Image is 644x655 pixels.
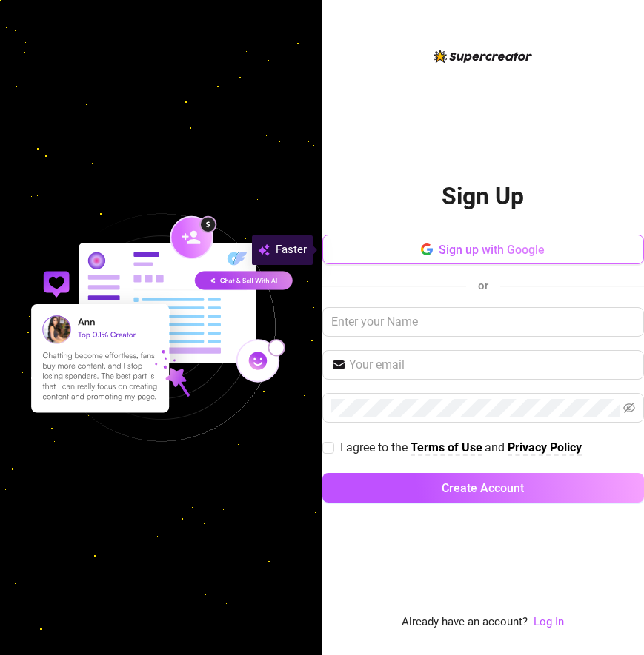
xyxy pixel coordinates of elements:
a: Log In [534,614,564,631]
span: or [478,279,488,292]
a: Privacy Policy [508,440,582,456]
img: svg%3e [258,241,270,259]
span: Sign up with Google [439,243,545,257]
span: Create Account [442,481,524,495]
img: logo-BBDzfeDw.svg [434,50,532,63]
h2: Sign Up [442,181,524,212]
span: eye-invisible [623,402,635,414]
a: Terms of Use [411,440,482,456]
strong: Privacy Policy [508,440,582,454]
span: Already have an account? [402,614,528,631]
span: I agree to the [340,440,411,454]
span: Faster [276,241,307,259]
input: Your email [349,356,636,374]
strong: Terms of Use [411,440,482,454]
span: and [485,440,508,454]
a: Log In [534,615,564,628]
